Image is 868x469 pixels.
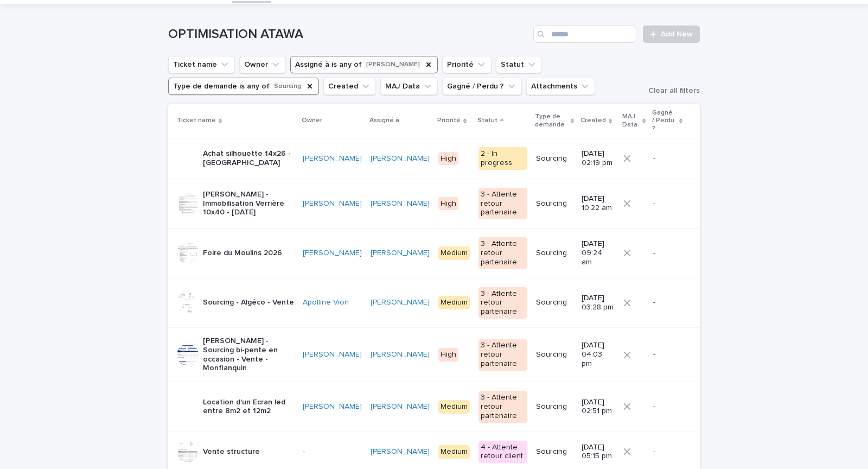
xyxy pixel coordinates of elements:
[478,237,527,269] div: 3 - Attente retour partenaire
[168,382,700,432] tr: Location d'un Ecran led entre 8m2 et 12m2[PERSON_NAME] [PERSON_NAME] Medium3 - Attente retour par...
[437,115,461,126] p: Priorité
[177,115,216,126] p: Ticket name
[582,294,615,312] p: [DATE] 03:28 pm
[239,56,286,73] button: Owner
[203,298,294,307] p: Sourcing - Algéco - Vente
[438,348,458,362] div: High
[369,115,399,126] p: Assigné à
[478,147,527,170] div: 2 - In progress
[371,350,430,359] a: [PERSON_NAME]
[438,296,470,309] div: Medium
[303,447,362,457] p: -
[653,447,682,457] p: -
[380,78,438,95] button: MAJ Data
[168,78,319,95] button: Type de demande
[203,398,294,416] p: Location d'un Ecran led entre 8m2 et 12m2
[203,190,294,217] p: [PERSON_NAME] - Immobilisation Verrière 10x40 - [DATE]
[653,249,682,258] p: -
[168,56,235,73] button: Ticket name
[653,350,682,359] p: -
[648,87,700,94] span: Clear all filters
[580,115,606,126] p: Created
[536,402,573,411] p: Sourcing
[371,447,430,457] a: [PERSON_NAME]
[535,111,568,131] p: Type de demande
[478,188,527,219] div: 3 - Attente retour partenaire
[536,298,573,307] p: Sourcing
[582,149,615,168] p: [DATE] 02:19 pm
[302,115,322,126] p: Owner
[168,27,529,42] h1: OPTIMISATION ATAWA
[536,447,573,457] p: Sourcing
[438,197,458,211] div: High
[533,26,636,43] input: Search
[442,56,492,73] button: Priorité
[371,249,430,258] a: [PERSON_NAME]
[303,249,362,258] a: [PERSON_NAME]
[438,152,458,166] div: High
[203,337,294,373] p: [PERSON_NAME] - Sourcing bi-pente en occasion - Vente - Monflanquin
[478,287,527,319] div: 3 - Attente retour partenaire
[203,447,260,457] p: Vente structure
[643,26,700,43] a: Add New
[653,199,682,208] p: -
[303,154,362,163] a: [PERSON_NAME]
[203,249,282,258] p: Foire du Moulins 2026
[477,115,497,126] p: Statut
[582,443,615,461] p: [DATE] 05:15 pm
[478,441,527,464] div: 4 - Attente retour client
[496,56,542,73] button: Statut
[536,199,573,208] p: Sourcing
[168,138,700,179] tr: Achat silhouette 14x26 - [GEOGRAPHIC_DATA][PERSON_NAME] [PERSON_NAME] High2 - In progressSourcing...
[168,179,700,228] tr: [PERSON_NAME] - Immobilisation Verrière 10x40 - [DATE][PERSON_NAME] [PERSON_NAME] High3 - Attente...
[303,199,362,208] a: [PERSON_NAME]
[323,78,376,95] button: Created
[478,339,527,370] div: 3 - Attente retour partenaire
[478,391,527,422] div: 3 - Attente retour partenaire
[371,199,430,208] a: [PERSON_NAME]
[622,111,639,131] p: MAJ Data
[371,298,430,307] a: [PERSON_NAME]
[438,445,470,459] div: Medium
[652,107,676,135] p: Gagné / Perdu ?
[303,350,362,359] a: [PERSON_NAME]
[653,298,682,307] p: -
[168,327,700,382] tr: [PERSON_NAME] - Sourcing bi-pente en occasion - Vente - Monflanquin[PERSON_NAME] [PERSON_NAME] Hi...
[640,87,700,94] button: Clear all filters
[582,194,615,213] p: [DATE] 10:22 am
[303,402,362,411] a: [PERSON_NAME]
[653,402,682,411] p: -
[438,400,470,414] div: Medium
[526,78,595,95] button: Attachments
[536,249,573,258] p: Sourcing
[442,78,522,95] button: Gagné / Perdu ?
[168,278,700,327] tr: Sourcing - Algéco - VenteApolline Vion [PERSON_NAME] Medium3 - Attente retour partenaireSourcing[...
[290,56,438,73] button: Assigné à
[661,30,693,38] span: Add New
[536,154,573,163] p: Sourcing
[371,402,430,411] a: [PERSON_NAME]
[653,154,682,163] p: -
[168,229,700,278] tr: Foire du Moulins 2026[PERSON_NAME] [PERSON_NAME] Medium3 - Attente retour partenaireSourcing[DATE...
[582,239,615,267] p: [DATE] 09:24 am
[371,154,430,163] a: [PERSON_NAME]
[303,298,349,307] a: Apolline Vion
[438,246,470,260] div: Medium
[582,341,615,368] p: [DATE] 04:03 pm
[582,398,615,416] p: [DATE] 02:51 pm
[203,149,294,168] p: Achat silhouette 14x26 - [GEOGRAPHIC_DATA]
[536,350,573,359] p: Sourcing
